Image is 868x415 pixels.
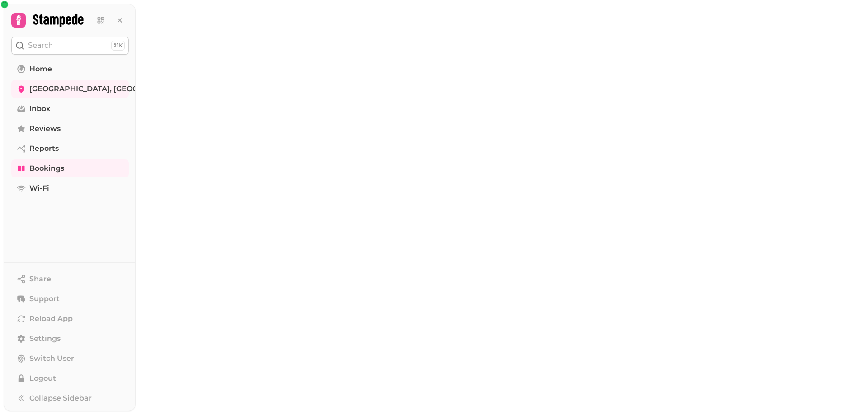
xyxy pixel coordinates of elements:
a: Bookings [11,159,129,177]
span: Wi-Fi [29,183,49,194]
span: Settings [29,333,61,344]
span: Share [29,274,51,284]
span: Inbox [29,103,50,114]
button: Share [11,270,129,288]
span: Collapse Sidebar [29,393,92,404]
a: Wi-Fi [11,179,129,197]
span: Reviews [29,123,61,134]
button: Reload App [11,310,129,328]
div: ⌘K [111,41,125,51]
span: Switch User [29,353,74,364]
span: [GEOGRAPHIC_DATA], [GEOGRAPHIC_DATA] [29,84,194,94]
span: Reports [29,143,59,154]
button: Collapse Sidebar [11,389,129,407]
a: [GEOGRAPHIC_DATA], [GEOGRAPHIC_DATA] [11,80,129,98]
button: Logout [11,369,129,387]
a: Home [11,60,129,78]
a: Inbox [11,100,129,118]
span: Home [29,64,52,75]
a: Reports [11,140,129,158]
a: Settings [11,330,129,348]
span: Reload App [29,313,73,324]
p: Search [28,40,53,51]
button: Switch User [11,350,129,368]
a: Reviews [11,120,129,138]
span: Logout [29,373,56,384]
span: Bookings [29,163,64,174]
span: Support [29,294,60,304]
button: Support [11,290,129,308]
button: Search⌘K [11,37,129,55]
